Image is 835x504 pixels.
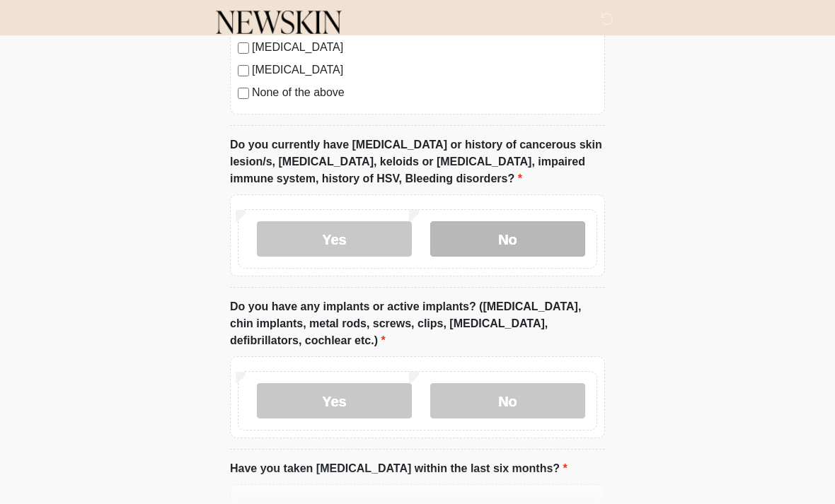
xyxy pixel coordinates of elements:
[430,383,585,418] label: No
[238,65,249,76] input: [MEDICAL_DATA]
[252,84,597,101] label: None of the above
[216,11,342,35] img: Newskin Logo
[252,39,597,56] label: [MEDICAL_DATA]
[252,61,597,78] label: [MEDICAL_DATA]
[430,221,585,257] label: No
[230,136,605,187] label: Do you currently have [MEDICAL_DATA] or history of cancerous skin lesion/s, [MEDICAL_DATA], keloi...
[257,383,412,418] label: Yes
[230,298,605,349] label: Do you have any implants or active implants? ([MEDICAL_DATA], chin implants, metal rods, screws, ...
[238,42,249,54] input: [MEDICAL_DATA]
[238,88,249,99] input: None of the above
[257,221,412,257] label: Yes
[230,460,568,477] label: Have you taken [MEDICAL_DATA] within the last six months?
